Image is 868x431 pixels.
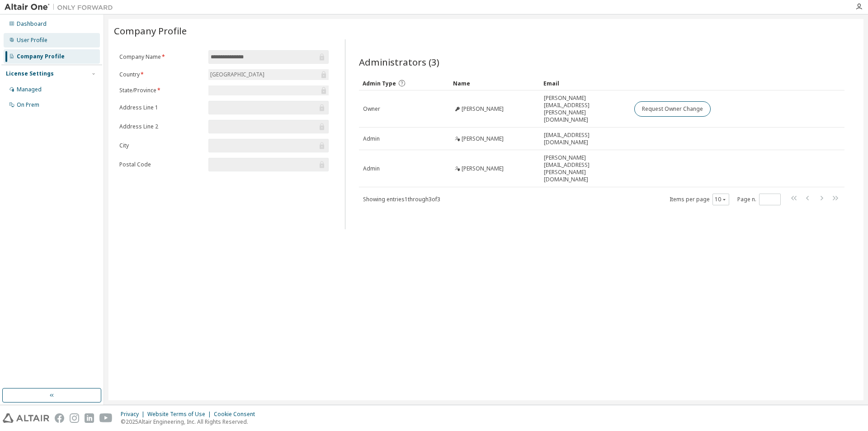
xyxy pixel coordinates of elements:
[214,411,260,418] div: Cookie Consent
[453,76,536,90] div: Name
[544,95,626,123] span: [PERSON_NAME][EMAIL_ADDRESS][PERSON_NAME][DOMAIN_NAME]
[119,161,203,168] label: Postal Code
[544,132,626,146] span: [EMAIL_ADDRESS][DOMAIN_NAME]
[670,194,729,205] span: Items per page
[119,104,203,111] label: Address Line 1
[119,142,203,149] label: City
[119,87,203,94] label: State/Province
[462,105,504,113] span: [PERSON_NAME]
[17,101,39,109] div: On Prem
[17,53,65,60] div: Company Profile
[3,413,49,423] img: altair_logo.svg
[6,70,54,77] div: License Settings
[70,413,79,423] img: instagram.svg
[5,3,118,12] img: Altair One
[715,196,727,203] button: 10
[363,165,380,172] span: Admin
[99,413,113,423] img: youtube.svg
[119,53,203,61] label: Company Name
[119,71,203,78] label: Country
[363,105,380,113] span: Owner
[363,80,396,87] span: Admin Type
[363,135,380,142] span: Admin
[363,195,440,203] span: Showing entries 1 through 3 of 3
[114,24,187,37] span: Company Profile
[462,135,504,142] span: [PERSON_NAME]
[121,411,147,418] div: Privacy
[17,37,47,44] div: User Profile
[55,413,64,423] img: facebook.svg
[85,413,94,423] img: linkedin.svg
[17,20,47,28] div: Dashboard
[737,194,781,205] span: Page n.
[634,101,711,117] button: Request Owner Change
[544,154,626,183] span: [PERSON_NAME][EMAIL_ADDRESS][PERSON_NAME][DOMAIN_NAME]
[359,56,439,68] span: Administrators (3)
[543,76,627,90] div: Email
[119,123,203,130] label: Address Line 2
[147,411,214,418] div: Website Terms of Use
[17,86,42,93] div: Managed
[209,70,266,80] div: [GEOGRAPHIC_DATA]
[208,69,329,80] div: [GEOGRAPHIC_DATA]
[462,165,504,172] span: [PERSON_NAME]
[121,418,260,426] p: © 2025 Altair Engineering, Inc. All Rights Reserved.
